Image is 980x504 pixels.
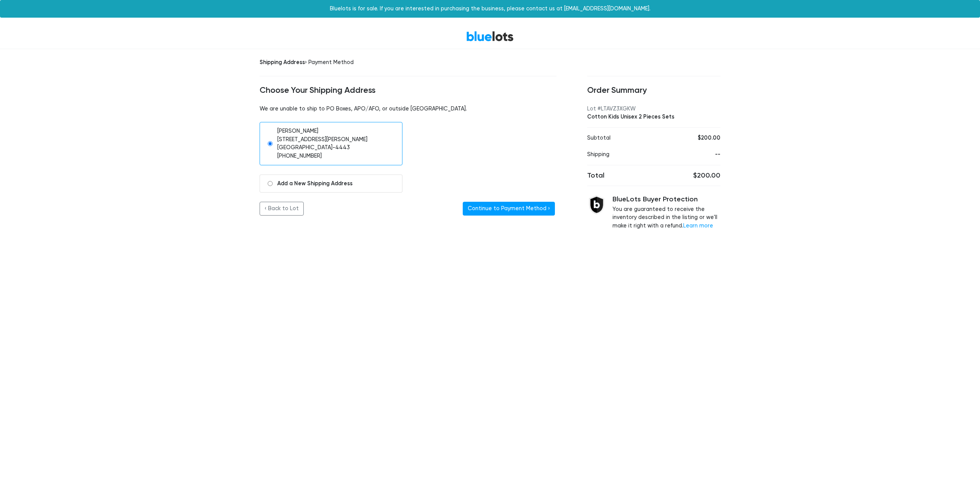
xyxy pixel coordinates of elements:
div: Shipping [581,150,678,159]
div: Subtotal [581,134,678,142]
button: Continue to Payment Method › [463,202,555,216]
p: We are unable to ship to PO Boxes, APO/AFO, or outside [GEOGRAPHIC_DATA]. [260,105,556,113]
h4: Choose Your Shipping Address [260,86,556,96]
span: Add a New Shipping Address [277,180,353,188]
img: buyer_protection_shield-3b65640a83011c7d3ede35a8e5a80bfdfaa6a97447f0071c1475b91a4b0b3d01.png [587,195,606,214]
a: ‹ Back to Lot [260,202,304,216]
div: Cotton Kids Unisex 2 Pieces Sets [587,113,720,121]
a: Learn more [683,222,713,229]
div: [PERSON_NAME] [STREET_ADDRESS][PERSON_NAME] [GEOGRAPHIC_DATA]-4443 [PHONE_NUMBER] [277,127,367,160]
span: Shipping Address [260,59,305,66]
div: $200.00 [684,134,720,142]
h4: Order Summary [587,86,720,96]
div: You are guaranteed to receive the inventory described in the listing or we'll make it right with ... [612,195,720,230]
a: [PERSON_NAME][STREET_ADDRESS][PERSON_NAME][GEOGRAPHIC_DATA]-4443[PHONE_NUMBER] [260,122,402,165]
h5: BlueLots Buyer Protection [612,195,720,204]
div: Lot #LTAVZ3XGKW [587,105,720,113]
a: BlueLots [466,31,514,42]
div: -- [684,150,720,159]
div: › Payment Method [260,58,556,67]
h5: $200.00 [660,171,720,180]
a: Add a New Shipping Address [260,175,402,193]
h5: Total [587,171,648,180]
